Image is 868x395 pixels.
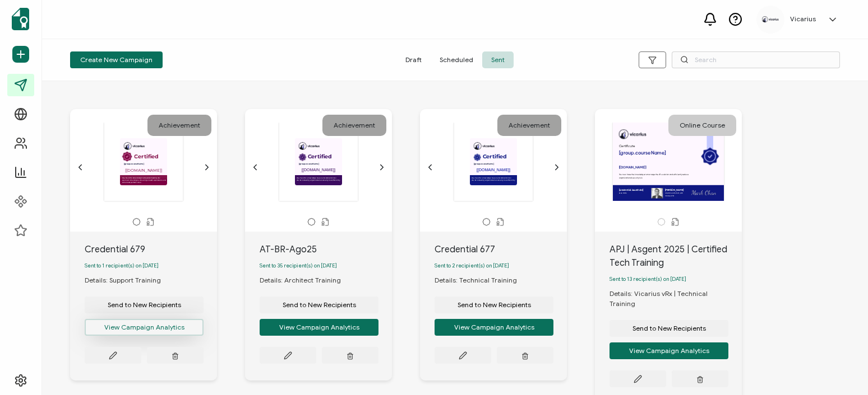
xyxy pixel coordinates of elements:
[251,163,260,172] ion-icon: chevron back outline
[552,163,561,172] ion-icon: chevron forward outline
[435,297,553,313] button: Send to New Recipients
[108,302,181,308] span: Send to New Recipients
[202,163,211,172] ion-icon: chevron forward outline
[458,302,531,308] span: Send to New Recipients
[610,320,728,337] button: Send to New Recipients
[12,8,29,30] img: sertifier-logomark-colored.svg
[610,289,742,309] div: Details: Vicarius vRx | Technical Training
[632,325,706,332] span: Send to New Recipients
[762,16,779,22] img: fe38e04f-28e2-42d5-ac61-7e20dad00ce0.png
[672,51,840,68] input: Search
[610,276,686,283] span: Sent to 13 recipient(s) on [DATE]
[435,275,528,285] div: Details: Technical Training
[790,15,816,23] h5: Vicarius
[435,262,509,269] span: Sent to 2 recipient(s) on [DATE]
[426,163,435,172] ion-icon: chevron back outline
[610,243,742,270] div: APJ | Asgent 2025 | Certified Tech Training
[85,297,204,313] button: Send to New Recipients
[435,319,553,336] button: View Campaign Analytics
[85,262,159,269] span: Sent to 1 recipient(s) on [DATE]
[812,341,868,395] iframe: Chat Widget
[322,115,386,136] div: Achievement
[147,115,211,136] div: Achievement
[260,262,337,269] span: Sent to 35 recipient(s) on [DATE]
[283,302,356,308] span: Send to New Recipients
[85,319,204,336] button: View Campaign Analytics
[396,51,431,68] span: Draft
[80,57,153,63] span: Create New Campaign
[610,342,728,359] button: View Campaign Analytics
[85,243,217,256] div: Credential 679
[377,163,386,172] ion-icon: chevron forward outline
[76,163,85,172] ion-icon: chevron back outline
[435,243,567,256] div: Credential 677
[260,297,378,313] button: Send to New Recipients
[260,243,392,256] div: AT-BR-Ago25
[85,275,172,285] div: Details: Support Training
[431,51,482,68] span: Scheduled
[482,51,514,68] span: Sent
[70,51,163,68] button: Create New Campaign
[260,275,352,285] div: Details: Architect Training
[497,115,561,136] div: Achievement
[260,319,378,336] button: View Campaign Analytics
[668,115,736,136] div: Online Course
